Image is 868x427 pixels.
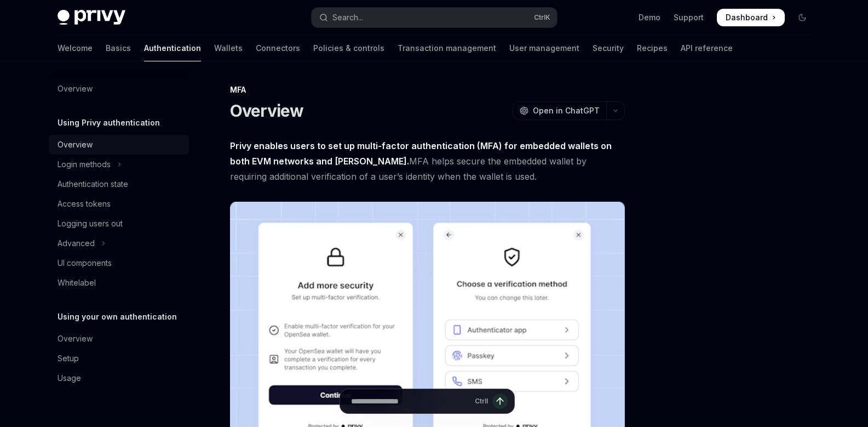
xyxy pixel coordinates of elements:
[49,155,189,174] button: Toggle Login methods section
[230,84,625,95] div: MFA
[332,11,363,24] div: Search...
[214,35,243,61] a: Wallets
[639,12,660,23] a: Demo
[49,349,189,368] a: Setup
[58,82,93,95] div: Overview
[58,116,160,129] h5: Using Privy authentication
[58,35,93,61] a: Welcome
[49,273,189,293] a: Whitelabel
[58,138,93,151] div: Overview
[256,35,300,61] a: Connectors
[726,12,768,23] span: Dashboard
[49,368,189,388] a: Usage
[58,197,111,210] div: Access tokens
[313,35,384,61] a: Policies & controls
[49,194,189,214] a: Access tokens
[49,214,189,234] a: Logging users out
[509,35,579,61] a: User management
[58,276,96,289] div: Whitelabel
[58,10,125,25] img: dark logo
[717,9,785,26] a: Dashboard
[58,158,111,171] div: Login methods
[58,372,81,385] div: Usage
[230,138,625,184] span: MFA helps secure the embedded wallet by requiring additional verification of a user’s identity wh...
[398,35,496,61] a: Transaction management
[794,9,811,26] button: Toggle dark mode
[637,35,668,61] a: Recipes
[49,135,189,155] a: Overview
[58,310,177,323] h5: Using your own authentication
[674,12,704,23] a: Support
[513,101,606,120] button: Open in ChatGPT
[58,217,123,230] div: Logging users out
[492,394,508,409] button: Send message
[58,332,93,345] div: Overview
[49,329,189,349] a: Overview
[230,101,304,121] h1: Overview
[58,257,112,270] div: UI components
[312,8,557,27] button: Open search
[533,105,600,116] span: Open in ChatGPT
[534,13,550,22] span: Ctrl K
[58,178,128,191] div: Authentication state
[49,79,189,99] a: Overview
[681,35,733,61] a: API reference
[593,35,624,61] a: Security
[49,174,189,194] a: Authentication state
[351,389,470,413] input: Ask a question...
[49,234,189,253] button: Toggle Advanced section
[144,35,201,61] a: Authentication
[49,253,189,273] a: UI components
[58,352,79,365] div: Setup
[230,140,612,167] strong: Privy enables users to set up multi-factor authentication (MFA) for embedded wallets on both EVM ...
[58,237,95,250] div: Advanced
[106,35,131,61] a: Basics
